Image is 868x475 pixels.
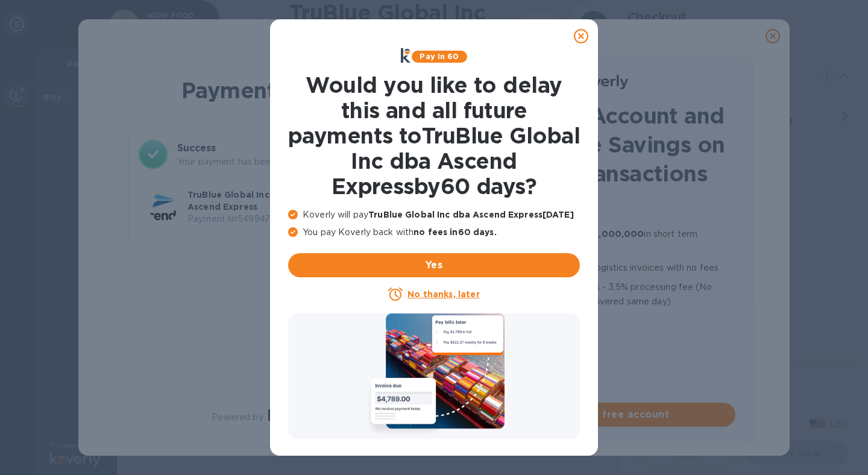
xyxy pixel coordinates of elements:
p: all logistics invoices with no fees [488,260,735,275]
u: No thanks, later [407,289,479,299]
b: no fees in 60 days . [414,227,496,237]
b: Lower fee [488,282,534,292]
p: $651.41 [327,207,382,219]
b: No transaction fees [488,210,578,219]
span: Yes [298,258,570,272]
p: Payment № 54994763 [187,213,322,225]
p: Powered by [212,411,263,424]
p: Quick approval for up to in short term financing [488,227,735,256]
p: for Credit cards - 3.5% processing fee (No transaction limit, funds delivered same day) [488,280,735,309]
p: Koverly will pay [288,209,580,221]
b: 60 more days to pay [488,263,583,272]
button: Create your free account [470,403,735,427]
h1: Would you like to delay this and all future payments to TruBlue Global Inc dba Ascend Express by ... [288,72,580,199]
img: Logo [268,409,319,424]
span: Create your free account [480,407,726,422]
p: You pay Koverly back with [288,226,580,239]
h1: Payment Result [133,75,397,105]
h1: Create an Account and Unlock Fee Savings on Future Transactions [470,101,735,188]
b: Total [327,196,351,206]
img: Logo [577,75,628,89]
b: TruBlue Global Inc dba Ascend Express [DATE] [368,210,574,219]
p: Your payment has been completed. [177,156,392,168]
p: TruBlue Global Inc dba Ascend Express [187,189,322,213]
p: No transaction limit [488,313,735,328]
b: Pay in 60 [420,52,459,61]
h3: Success [177,141,392,156]
b: $1,000,000 [590,229,644,239]
button: Yes [288,253,580,277]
